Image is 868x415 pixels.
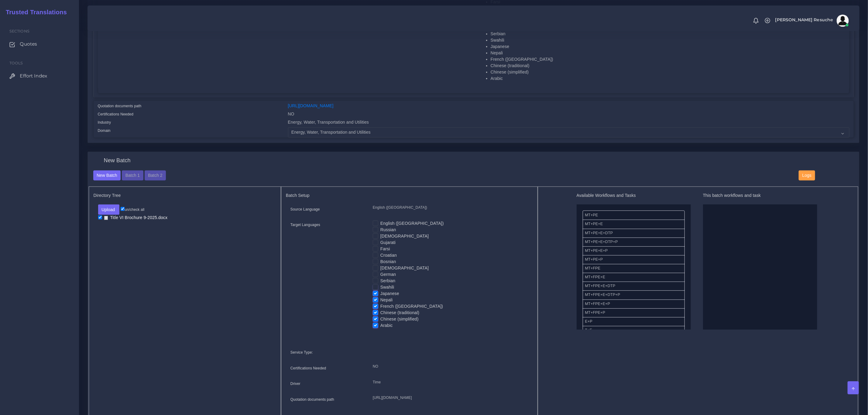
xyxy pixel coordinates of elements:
button: Batch 1 [122,170,143,181]
label: German [380,271,396,278]
li: Japanese [491,43,846,50]
li: MT+FPE [583,264,685,273]
label: Nepali [380,297,393,303]
p: [URL][DOMAIN_NAME] [373,395,528,401]
li: T+E [583,326,685,335]
label: Croatian [380,252,397,259]
label: Industry [98,120,111,125]
label: Chinese (traditional) [380,310,419,316]
span: Tools [9,61,23,65]
label: French ([GEOGRAPHIC_DATA]) [380,303,443,310]
label: Swahili [380,284,394,290]
a: Trusted Translations [2,7,67,17]
a: [URL][DOMAIN_NAME] [288,103,334,108]
li: E+P [583,317,685,326]
h2: Trusted Translations [2,9,67,16]
a: New Batch [93,173,121,177]
span: Quotes [20,41,37,47]
label: Farsi [380,246,390,252]
li: Chinese (traditional) [491,63,846,69]
div: Energy, Water, Transportation and Utilities [283,119,854,127]
span: Logs [802,173,811,178]
li: Serbian [491,31,846,37]
label: Quotation documents path [290,397,334,402]
li: Arabic [491,75,846,82]
label: Bosnian [380,259,396,265]
label: Service Type: [290,350,313,355]
li: MT+PE+E+DTP [583,229,685,238]
div: NO [283,111,854,119]
label: Certifications Needed [98,111,134,117]
label: [DEMOGRAPHIC_DATA] [380,265,429,271]
h5: Batch Setup [286,193,533,198]
span: [PERSON_NAME] Resuche [775,18,833,22]
li: MT+FPE+E [583,273,685,282]
li: MT+PE+P [583,255,685,264]
li: MT+PE [583,211,685,220]
h5: Directory Tree [94,193,276,198]
label: Gujarati [380,239,396,246]
li: MT+PE+E+DTP+P [583,238,685,247]
p: Time [373,379,528,386]
li: MT+FPE+P [583,308,685,317]
button: Logs [799,170,815,181]
button: Upload [98,204,120,215]
li: MT+PE+E [583,220,685,229]
a: Batch 2 [145,173,166,177]
label: Domain [98,128,111,133]
p: NO [373,363,528,370]
input: un/check all [121,207,125,211]
label: Quotation documents path [98,103,142,109]
a: Batch 1 [122,173,143,177]
label: Japanese [380,290,399,297]
label: Target Languages [290,222,320,228]
li: MT+FPE+E+DTP+P [583,290,685,300]
li: French ([GEOGRAPHIC_DATA]) [491,56,846,63]
label: Driver [290,381,300,386]
h5: This batch workflows and task [703,193,817,198]
p: English ([GEOGRAPHIC_DATA]) [373,204,528,211]
label: English ([GEOGRAPHIC_DATA]) [380,220,444,227]
li: Swahili [491,37,846,43]
span: Sections [9,29,29,33]
li: MT+FPE+E+DTP [583,282,685,291]
h5: Available Workflows and Tasks [577,193,691,198]
button: Batch 2 [145,170,166,181]
li: Chinese (simplified) [491,69,846,75]
label: [DEMOGRAPHIC_DATA] [380,233,429,239]
label: Arabic [380,322,393,329]
a: Quotes [5,38,74,50]
a: Title VI Brochure 9-2025.docx [102,215,170,221]
a: Effort Index [5,70,74,82]
label: Certifications Needed [290,365,326,371]
a: [PERSON_NAME] Resucheavatar [772,15,851,27]
li: MT+FPE+E+P [583,300,685,309]
label: Russian [380,227,396,233]
h4: New Batch [104,157,131,164]
li: MT+PE+E+P [583,246,685,256]
label: Source Language [290,207,320,212]
label: Chinese (simplified) [380,316,419,322]
li: Nepali [491,50,846,56]
label: un/check all [121,207,144,212]
span: Effort Index [20,73,47,79]
label: Serbian [380,278,395,284]
img: avatar [837,15,849,27]
button: New Batch [93,170,121,181]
